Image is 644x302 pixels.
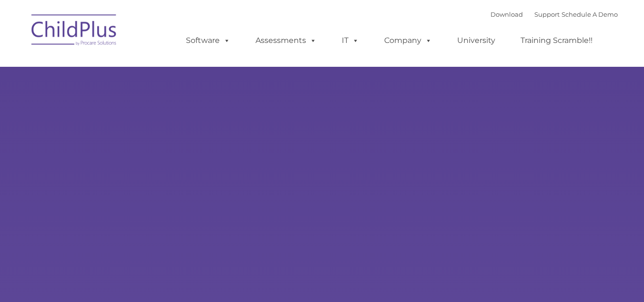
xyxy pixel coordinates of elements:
a: Software [176,31,240,50]
a: Training Scramble!! [511,31,602,50]
img: ChildPlus by Procare Solutions [27,8,122,55]
a: University [448,31,505,50]
font: | [491,10,618,18]
a: Assessments [246,31,326,50]
a: Download [491,10,523,18]
a: Company [375,31,441,50]
a: IT [332,31,368,50]
a: Schedule A Demo [562,10,618,18]
a: Support [534,10,560,18]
